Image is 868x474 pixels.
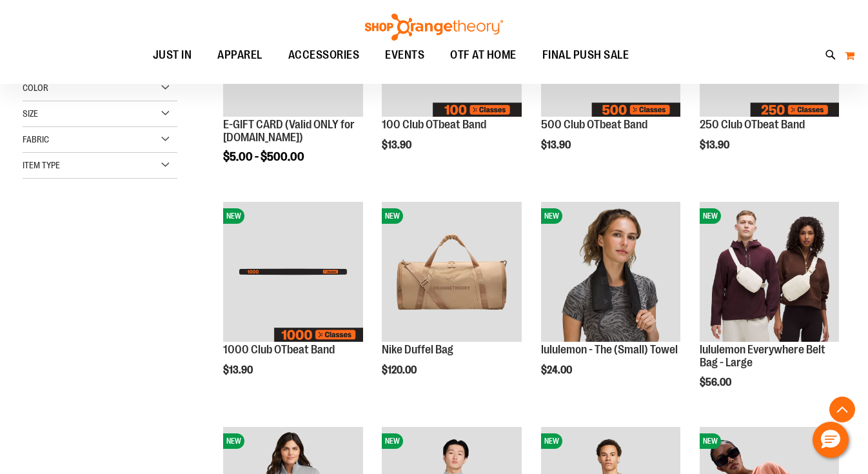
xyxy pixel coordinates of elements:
[23,83,48,93] span: Color
[223,202,362,343] a: Image of 1000 Club OTbeat BandNEW
[382,118,486,131] a: 100 Club OTbeat Band
[23,160,60,170] span: Item Type
[541,202,680,341] img: lululemon - The (Small) Towel
[217,41,262,70] span: APPAREL
[382,433,403,449] span: NEW
[382,343,453,356] a: Nike Duffel Bag
[382,364,419,376] span: $120.00
[700,377,733,388] span: $56.00
[382,202,521,343] a: Nike Duffel BagNEW
[541,208,562,224] span: NEW
[375,195,528,408] div: product
[700,139,731,151] span: $13.90
[450,41,517,70] span: OTF AT HOME
[542,41,629,70] span: FINAL PUSH SALE
[223,150,304,163] span: $5.00 - $500.00
[288,41,360,70] span: ACCESSORIES
[204,41,275,70] a: APPAREL
[529,41,642,70] a: FINAL PUSH SALE
[223,202,362,341] img: Image of 1000 Club OTbeat Band
[829,397,855,422] button: Back To Top
[223,433,244,449] span: NEW
[700,433,721,449] span: NEW
[700,343,825,369] a: lululemon Everywhere Belt Bag - Large
[275,41,373,70] a: ACCESSORIES
[700,118,805,131] a: 250 Club OTbeat Band
[541,139,573,151] span: $13.90
[700,208,721,224] span: NEW
[700,202,839,343] a: lululemon Everywhere Belt Bag - LargeNEW
[541,202,680,343] a: lululemon - The (Small) TowelNEW
[382,202,521,341] img: Nike Duffel Bag
[217,195,369,402] div: product
[23,134,49,144] span: Fabric
[813,422,849,458] button: Hello, have a question? Let’s chat.
[23,108,38,119] span: Size
[223,343,335,356] a: 1000 Club OTbeat Band
[382,139,413,151] span: $13.90
[382,208,403,224] span: NEW
[153,41,192,70] span: JUST IN
[223,364,255,376] span: $13.90
[541,433,562,449] span: NEW
[372,41,437,70] a: EVENTS
[223,118,355,144] a: E-GIFT CARD (Valid ONLY for [DOMAIN_NAME])
[437,41,529,70] a: OTF AT HOME
[541,364,574,376] span: $24.00
[363,14,505,41] img: Shop Orangetheory
[693,195,845,421] div: product
[223,208,244,224] span: NEW
[535,195,687,408] div: product
[700,202,839,341] img: lululemon Everywhere Belt Bag - Large
[541,343,678,356] a: lululemon - The (Small) Towel
[140,41,205,70] a: JUST IN
[541,118,647,131] a: 500 Club OTbeat Band
[385,41,424,70] span: EVENTS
